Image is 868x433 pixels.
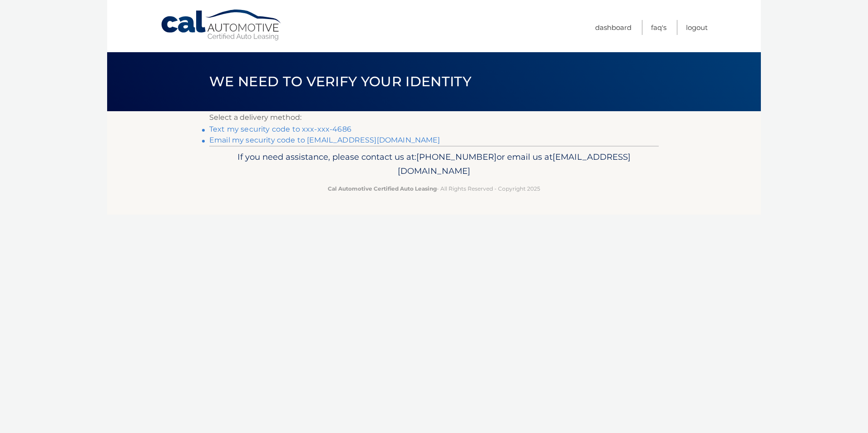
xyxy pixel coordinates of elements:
[328,185,437,192] strong: Cal Automotive Certified Auto Leasing
[209,73,471,90] span: We need to verify your identity
[160,9,283,41] a: Cal Automotive
[209,111,659,124] p: Select a delivery method:
[215,184,653,193] p: - All Rights Reserved - Copyright 2025
[651,20,666,35] a: FAQ's
[686,20,708,35] a: Logout
[416,152,497,162] span: [PHONE_NUMBER]
[215,150,653,179] p: If you need assistance, please contact us at: or email us at
[595,20,631,35] a: Dashboard
[209,125,351,133] a: Text my security code to xxx-xxx-4686
[209,136,440,144] a: Email my security code to [EMAIL_ADDRESS][DOMAIN_NAME]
